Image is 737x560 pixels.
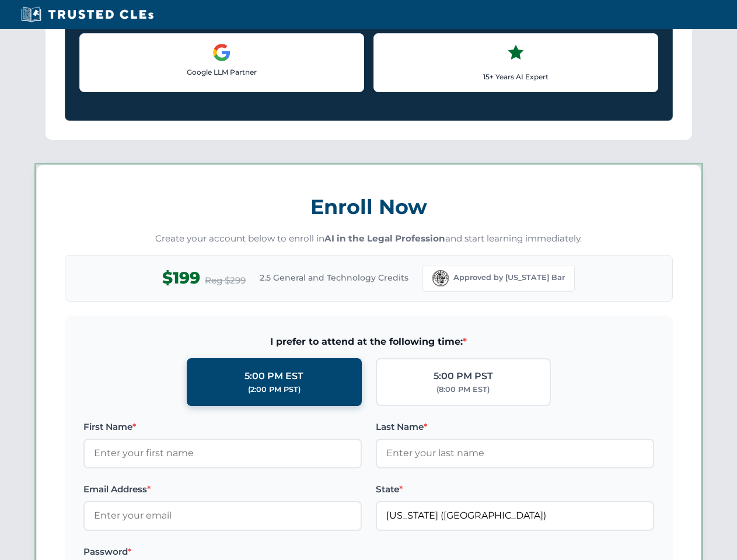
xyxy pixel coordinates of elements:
label: First Name [83,420,362,434]
p: 15+ Years AI Expert [383,71,648,82]
label: Email Address [83,482,362,496]
input: Enter your email [83,501,362,530]
span: Approved by [US_STATE] Bar [453,272,565,283]
span: 2.5 General and Technology Credits [260,271,408,284]
img: Google [212,43,231,62]
div: 5:00 PM EST [244,369,303,384]
p: Create your account below to enroll in and start learning immediately. [65,232,673,246]
img: Trusted CLEs [18,6,157,23]
input: Enter your last name [376,439,654,468]
h3: Enroll Now [65,188,673,225]
div: (8:00 PM EST) [436,384,490,395]
label: Last Name [376,420,654,434]
div: (2:00 PM PST) [248,384,301,395]
strong: AI in the Legal Profession [324,233,445,244]
img: Florida Bar [432,270,449,286]
span: Reg $299 [205,274,246,288]
div: 5:00 PM PST [434,369,493,384]
p: Google LLM Partner [89,66,354,78]
input: Florida (FL) [376,501,654,530]
label: State [376,482,654,496]
span: I prefer to attend at the following time: [83,334,654,349]
input: Enter your first name [83,439,362,468]
span: $199 [162,265,200,291]
label: Password [83,545,362,559]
